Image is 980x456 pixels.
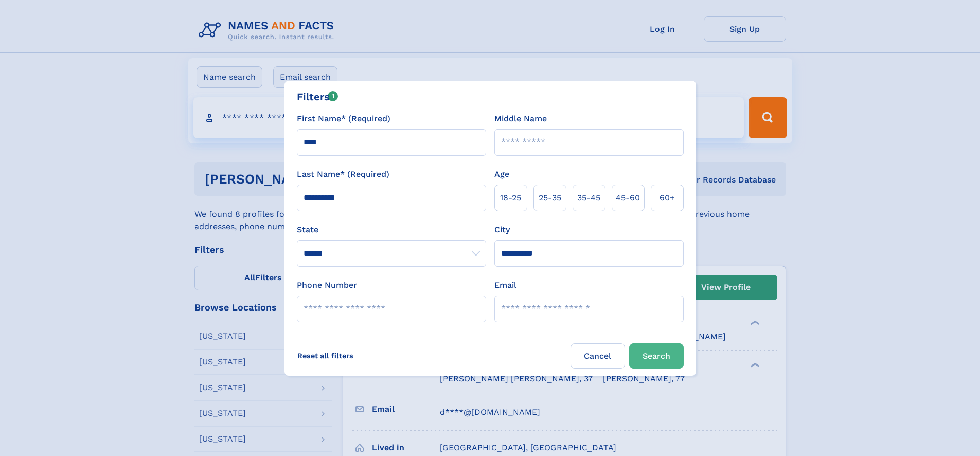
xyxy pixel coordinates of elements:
[577,192,600,204] span: 35‑45
[297,113,390,125] label: First Name* (Required)
[291,343,360,368] label: Reset all filters
[571,343,625,369] label: Cancel
[616,192,640,204] span: 45‑60
[297,224,486,236] label: State
[539,192,561,204] span: 25‑35
[494,168,509,180] label: Age
[297,279,357,291] label: Phone Number
[297,89,338,104] div: Filters
[500,192,521,204] span: 18‑25
[660,192,675,204] span: 60+
[494,113,547,125] label: Middle Name
[494,279,516,291] label: Email
[629,343,684,369] button: Search
[297,168,389,180] label: Last Name* (Required)
[494,224,510,236] label: City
